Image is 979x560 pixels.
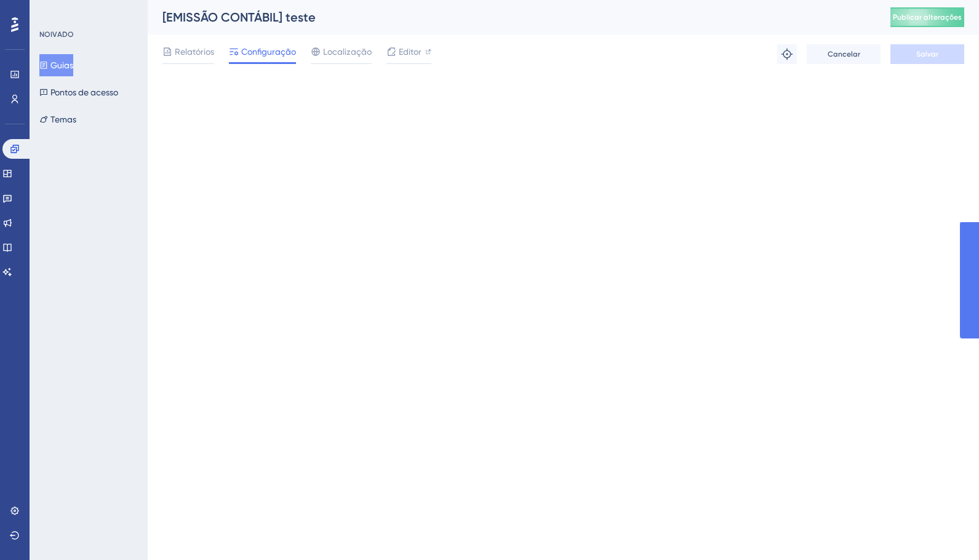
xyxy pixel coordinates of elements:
button: Temas [39,108,76,130]
font: Cancelar [828,50,860,58]
button: Publicar alterações [890,7,964,27]
font: Publicar alterações [893,13,962,22]
font: Pontos de acesso [50,87,118,97]
font: Localização [323,47,372,57]
font: NOIVADO [39,30,74,39]
button: Guias [39,54,73,76]
button: Pontos de acesso [39,81,118,103]
font: Configuração [241,47,296,57]
button: Cancelar [807,44,881,64]
font: Editor [399,47,422,57]
font: Temas [50,114,76,124]
font: [EMISSÃO CONTÁBIL] teste [162,10,316,25]
font: Relatórios [175,47,214,57]
iframe: Iniciador do Assistente de IA do UserGuiding [927,511,964,548]
font: Guias [50,60,73,70]
font: Salvar [916,50,938,58]
button: Salvar [890,44,964,64]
